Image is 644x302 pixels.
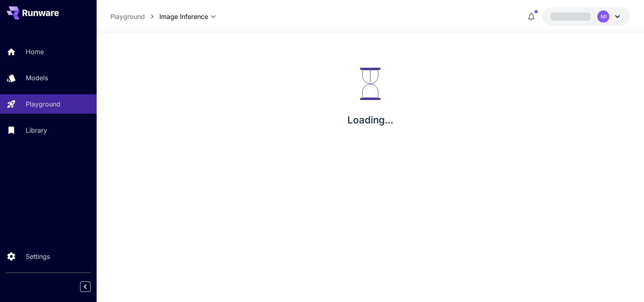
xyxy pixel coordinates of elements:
[543,7,630,26] button: MI
[26,252,50,261] p: Settings
[26,99,60,109] p: Playground
[26,125,47,135] p: Library
[159,12,208,21] span: Image Inference
[86,279,97,294] div: Collapse sidebar
[347,113,393,127] p: Loading...
[80,281,91,292] button: Collapse sidebar
[110,12,159,21] nav: breadcrumb
[26,47,44,56] p: Home
[597,10,609,23] div: MI
[26,73,48,83] p: Models
[110,12,145,21] a: Playground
